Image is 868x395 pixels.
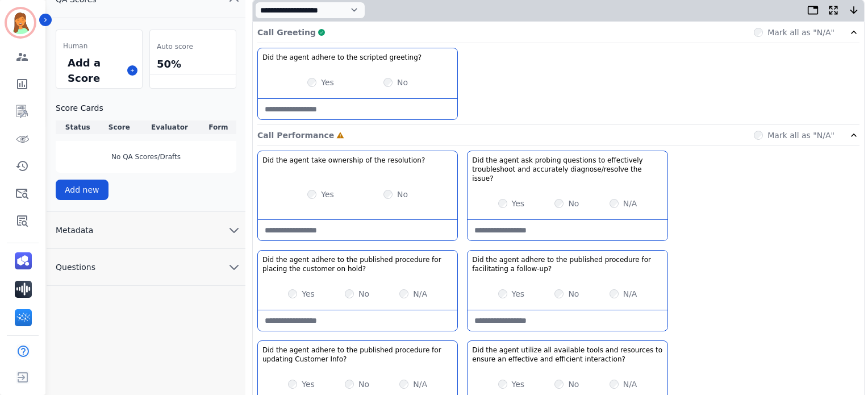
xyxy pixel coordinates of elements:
svg: chevron down [227,260,241,274]
label: No [397,189,408,200]
label: No [568,379,579,390]
div: Add a Score [65,53,123,88]
h3: Did the agent adhere to the published procedure for placing the customer on hold? [262,255,453,273]
th: Status [56,120,99,134]
h3: Did the agent ask probing questions to effectively troubleshoot and accurately diagnose/resolve t... [472,156,662,183]
span: Human [63,41,87,51]
h3: Did the agent adhere to the published procedure for facilitating a follow-up? [472,255,662,273]
label: No [568,288,579,300]
h3: Did the agent adhere to the published procedure for updating Customer Info? [262,346,453,364]
div: 50% [155,54,231,74]
label: Mark all as "N/A" [767,27,834,38]
label: No [358,288,369,300]
span: Metadata [47,224,102,236]
label: N/A [623,288,637,300]
th: Form [201,120,236,134]
button: Add new [56,180,108,200]
label: N/A [623,198,637,209]
label: N/A [623,379,637,390]
label: No [358,379,369,390]
h3: Did the agent utilize all available tools and resources to ensure an effective and efficient inte... [472,346,662,364]
label: No [397,77,408,88]
label: N/A [413,288,427,300]
svg: chevron down [227,223,241,237]
h3: Score Cards [56,102,236,114]
label: Yes [302,288,315,300]
p: Call Greeting [257,27,316,38]
label: Yes [512,198,525,209]
th: Score [99,120,139,134]
button: Questions chevron down [47,249,245,286]
h3: Did the agent adhere to the scripted greeting? [262,53,422,62]
button: Metadata chevron down [47,212,245,249]
div: Auto score [155,39,231,54]
label: Yes [321,189,334,200]
label: Yes [302,379,315,390]
h3: Did the agent take ownership of the resolution? [262,156,425,165]
label: Yes [321,77,334,88]
div: No QA Scores/Drafts [56,141,236,173]
label: Yes [512,379,525,390]
label: Yes [512,288,525,300]
span: Questions [47,261,105,273]
img: Bordered avatar [7,9,34,36]
label: Mark all as "N/A" [767,130,834,141]
p: Call Performance [257,130,334,141]
label: No [568,198,579,209]
th: Evaluator [139,120,201,134]
label: N/A [413,379,427,390]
